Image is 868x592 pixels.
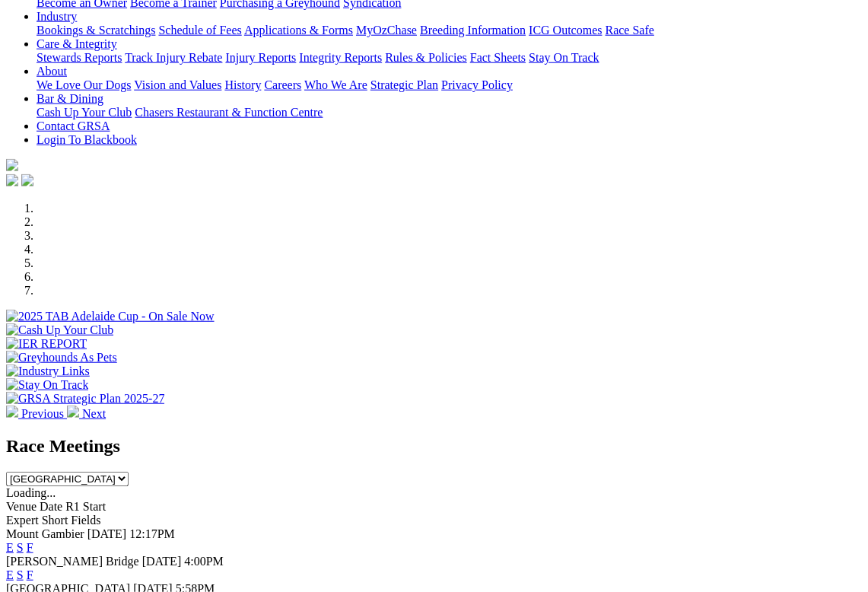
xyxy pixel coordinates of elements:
a: Privacy Policy [441,78,513,91]
img: IER REPORT [6,337,87,351]
a: Vision and Values [134,78,221,91]
span: Venue [6,500,37,513]
a: Bookings & Scratchings [37,24,155,37]
img: Greyhounds As Pets [6,351,117,364]
span: Mount Gambier [6,527,84,540]
img: Cash Up Your Club [6,323,113,337]
a: Chasers Restaurant & Function Centre [135,106,323,119]
a: History [224,78,261,91]
a: Bar & Dining [37,92,103,105]
img: chevron-right-pager-white.svg [67,406,79,418]
a: Stay On Track [529,51,599,64]
span: Fields [71,514,100,527]
div: Bar & Dining [37,106,862,119]
a: Care & Integrity [37,37,117,50]
a: Contact GRSA [37,119,110,132]
div: About [37,78,862,92]
a: E [6,568,14,581]
a: ICG Outcomes [529,24,602,37]
span: [DATE] [87,527,127,540]
span: Date [40,500,62,513]
a: Stewards Reports [37,51,122,64]
img: 2025 TAB Adelaide Cup - On Sale Now [6,310,215,323]
a: Schedule of Fees [158,24,241,37]
span: Loading... [6,486,56,499]
img: twitter.svg [21,174,33,186]
a: Applications & Forms [244,24,353,37]
a: Rules & Policies [385,51,467,64]
a: Previous [6,407,67,420]
a: E [6,541,14,554]
img: chevron-left-pager-white.svg [6,406,18,418]
span: Short [42,514,68,527]
a: Race Safe [605,24,653,37]
span: R1 Start [65,500,106,513]
span: [PERSON_NAME] Bridge [6,555,139,568]
a: Track Injury Rebate [125,51,222,64]
span: Expert [6,514,39,527]
a: MyOzChase [356,24,417,37]
span: [DATE] [142,555,182,568]
span: Previous [21,407,64,420]
a: F [27,541,33,554]
span: 4:00PM [184,555,224,568]
a: Next [67,407,106,420]
a: Fact Sheets [470,51,526,64]
div: Industry [37,24,862,37]
img: Industry Links [6,364,90,378]
img: Stay On Track [6,378,88,392]
a: Injury Reports [225,51,296,64]
a: Strategic Plan [370,78,438,91]
a: About [37,65,67,78]
img: facebook.svg [6,174,18,186]
a: Login To Blackbook [37,133,137,146]
a: F [27,568,33,581]
span: 12:17PM [129,527,175,540]
span: Next [82,407,106,420]
a: Cash Up Your Club [37,106,132,119]
a: We Love Our Dogs [37,78,131,91]
a: Careers [264,78,301,91]
img: logo-grsa-white.png [6,159,18,171]
div: Care & Integrity [37,51,862,65]
img: GRSA Strategic Plan 2025-27 [6,392,164,406]
a: Who We Are [304,78,367,91]
h2: Race Meetings [6,436,862,457]
a: S [17,541,24,554]
a: S [17,568,24,581]
a: Industry [37,10,77,23]
a: Breeding Information [420,24,526,37]
a: Integrity Reports [299,51,382,64]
